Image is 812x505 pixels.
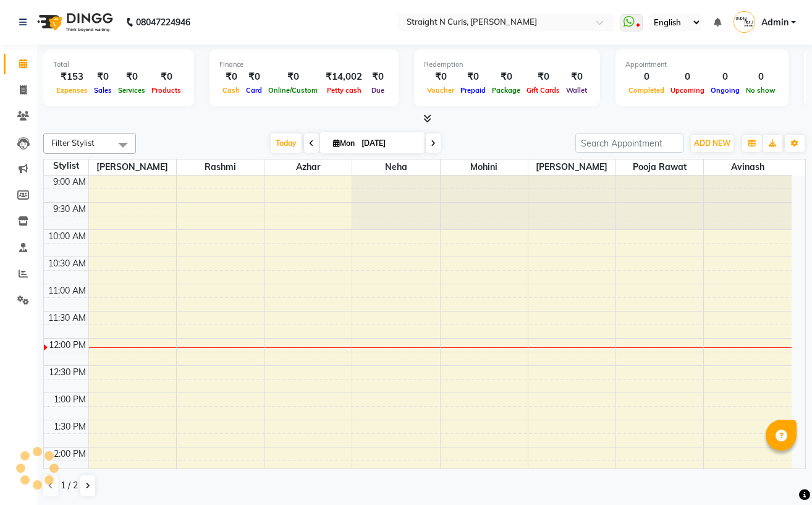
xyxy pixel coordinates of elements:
[51,420,88,433] div: 1:30 PM
[424,70,457,84] div: ₹0
[523,70,563,84] div: ₹0
[358,134,420,153] input: 2025-09-01
[177,159,264,175] span: Rashmi
[219,59,389,70] div: Finance
[424,86,457,95] span: Voucher
[51,393,88,406] div: 1:00 PM
[708,86,743,95] span: Ongoing
[32,5,116,40] img: logo
[265,70,321,84] div: ₹0
[704,159,792,175] span: Avinash
[528,159,615,175] span: [PERSON_NAME]
[148,86,184,95] span: Products
[61,479,78,492] span: 1 / 2
[46,230,88,243] div: 10:00 AM
[625,59,779,70] div: Appointment
[352,159,439,175] span: Neha
[46,284,88,297] div: 11:00 AM
[743,70,779,84] div: 0
[51,203,88,216] div: 9:30 AM
[441,159,528,175] span: Mohini
[51,138,95,148] span: Filter Stylist
[148,70,184,84] div: ₹0
[46,366,88,379] div: 12:30 PM
[115,86,148,95] span: Services
[457,70,489,84] div: ₹0
[734,11,755,33] img: Admin
[136,5,190,40] b: 08047224946
[368,86,387,95] span: Due
[367,70,389,84] div: ₹0
[694,138,730,148] span: ADD NEW
[243,70,265,84] div: ₹0
[321,70,367,84] div: ₹14,002
[625,86,667,95] span: Completed
[616,159,703,175] span: pooja rawat
[46,257,88,270] div: 10:30 AM
[91,86,115,95] span: Sales
[219,70,243,84] div: ₹0
[271,134,302,153] span: Today
[91,70,115,84] div: ₹0
[115,70,148,84] div: ₹0
[53,70,91,84] div: ₹153
[219,86,243,95] span: Cash
[53,59,184,70] div: Total
[563,70,590,84] div: ₹0
[691,135,734,152] button: ADD NEW
[51,448,88,460] div: 2:00 PM
[44,159,88,172] div: Stylist
[667,86,708,95] span: Upcoming
[523,86,563,95] span: Gift Cards
[324,86,365,95] span: Petty cash
[51,176,88,189] div: 9:00 AM
[761,16,789,29] span: Admin
[264,159,352,175] span: Azhar
[575,134,683,153] input: Search Appointment
[489,70,523,84] div: ₹0
[46,339,88,352] div: 12:00 PM
[489,86,523,95] span: Package
[243,86,265,95] span: Card
[457,86,489,95] span: Prepaid
[265,86,321,95] span: Online/Custom
[563,86,590,95] span: Wallet
[667,70,708,84] div: 0
[424,59,590,70] div: Redemption
[46,312,88,325] div: 11:30 AM
[625,70,667,84] div: 0
[330,138,358,148] span: Mon
[89,159,176,175] span: [PERSON_NAME]
[708,70,743,84] div: 0
[743,86,779,95] span: No show
[53,86,91,95] span: Expenses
